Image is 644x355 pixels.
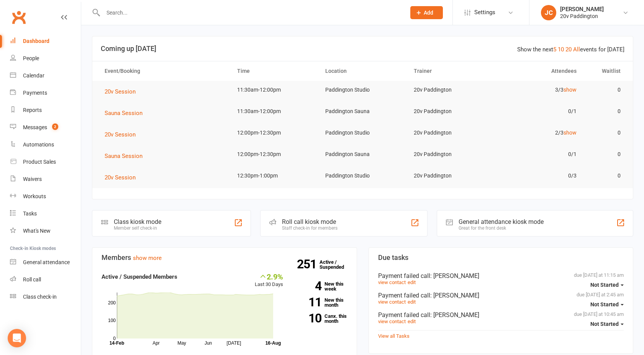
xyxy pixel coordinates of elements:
h3: Coming up [DATE] [101,45,624,53]
strong: 10 [295,312,321,324]
div: Open Intercom Messenger [8,329,26,347]
span: 20v Session [105,88,136,95]
button: 20v Session [105,87,141,96]
td: 20v Paddington [407,124,495,142]
div: Tasks [23,210,37,217]
td: 0 [583,81,628,99]
h3: Due tasks [378,254,624,261]
a: 10Canx. this month [295,314,347,324]
a: 11New this month [295,297,347,307]
div: Messages [23,124,47,130]
span: 2 [52,123,58,130]
a: Clubworx [9,8,28,27]
td: 12:00pm-12:30pm [230,124,319,142]
a: view contact [378,279,406,285]
span: Not Started [590,282,619,288]
strong: 4 [295,280,321,292]
a: 251Active / Suspended [320,254,353,275]
div: Last 30 Days [255,272,283,289]
div: Reports [23,107,42,113]
th: Attendees [495,61,583,81]
th: Event/Booking [98,61,230,81]
th: Location [318,61,407,81]
button: 20v Session [105,130,141,139]
a: Payments [10,84,81,102]
div: 20v Paddington [560,13,604,20]
a: Automations [10,136,81,153]
a: view contact [378,299,406,305]
a: 5 [553,46,556,53]
td: 0/3 [495,167,583,185]
th: Waitlist [583,61,628,81]
td: 20v Paddington [407,81,495,99]
button: 20v Session [105,173,141,182]
td: 20v Paddington [407,145,495,163]
a: Workouts [10,188,81,205]
div: Class check-in [23,294,57,300]
a: Reports [10,102,81,119]
a: edit [408,319,416,324]
span: Not Started [590,301,619,307]
div: Waivers [23,176,42,182]
td: Paddington Sauna [318,102,407,120]
td: 2/3 [495,124,583,142]
div: People [23,55,39,61]
a: Calendar [10,67,81,84]
div: Class kiosk mode [114,218,161,225]
button: Add [410,6,443,19]
a: Tasks [10,205,81,222]
span: 20v Session [105,131,136,138]
button: Sauna Session [105,151,148,161]
div: Roll call kiosk mode [282,218,338,225]
span: Not Started [590,321,619,327]
th: Time [230,61,319,81]
div: Calendar [23,72,44,79]
td: 11:30am-12:00pm [230,81,319,99]
td: 20v Paddington [407,102,495,120]
input: Search... [101,7,400,18]
td: Paddington Studio [318,167,407,185]
div: Payments [23,90,47,96]
h3: Members [102,254,347,261]
div: Automations [23,141,54,148]
div: Payment failed call [378,272,624,279]
span: Sauna Session [105,153,143,159]
a: Waivers [10,171,81,188]
div: What's New [23,228,51,234]
a: Messages 2 [10,119,81,136]
td: 0 [583,102,628,120]
span: : [PERSON_NAME] [430,272,479,279]
td: 0 [583,167,628,185]
span: Sauna Session [105,110,143,117]
strong: 251 [297,258,320,270]
a: show more [133,255,162,261]
div: Great for the front desk [459,225,544,231]
div: General attendance [23,259,70,265]
a: General attendance kiosk mode [10,254,81,271]
a: All [573,46,580,53]
div: Workouts [23,193,46,199]
a: view contact [378,319,406,324]
a: 10 [558,46,564,53]
a: Roll call [10,271,81,288]
span: : [PERSON_NAME] [430,292,479,299]
td: 12:30pm-1:00pm [230,167,319,185]
button: Sauna Session [105,108,148,118]
td: 12:00pm-12:30pm [230,145,319,163]
div: [PERSON_NAME] [560,6,604,13]
a: show [564,130,577,136]
td: 11:30am-12:00pm [230,102,319,120]
a: 4New this week [295,281,347,291]
div: Staff check-in for members [282,225,338,231]
span: Add [424,10,433,16]
td: 0 [583,124,628,142]
a: Dashboard [10,33,81,50]
strong: Active / Suspended Members [102,273,177,280]
td: 0/1 [495,145,583,163]
div: Payment failed call [378,292,624,299]
div: Dashboard [23,38,49,44]
a: edit [408,299,416,305]
div: 2.9% [255,272,283,281]
div: Member self check-in [114,225,161,231]
span: : [PERSON_NAME] [430,311,479,319]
